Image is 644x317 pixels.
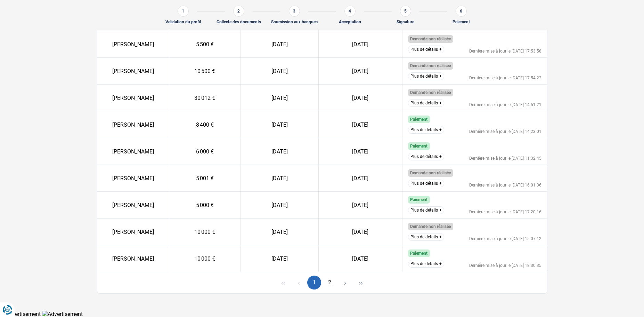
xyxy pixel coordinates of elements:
td: [DATE] [241,31,318,58]
div: Dernière mise à jour le [DATE] 14:51:21 [469,103,541,107]
div: Acceptation [339,19,361,24]
span: Paiement [410,197,427,202]
div: Dernière mise à jour le [DATE] 14:23:01 [469,129,541,134]
td: 10 000 € [169,219,241,245]
button: Plus de détails [408,46,444,53]
td: [PERSON_NAME] [97,138,169,165]
td: [DATE] [241,165,318,192]
td: [DATE] [318,245,402,272]
div: 5 [400,6,411,17]
td: [DATE] [318,85,402,111]
td: [DATE] [318,192,402,219]
span: Demande non réalisée [410,63,451,68]
div: Dernière mise à jour le [DATE] 17:54:22 [469,76,541,80]
span: Demande non réalisée [410,90,451,95]
div: Soumission aux banques [271,19,318,24]
span: Paiement [410,144,427,149]
button: Last Page [354,276,368,290]
button: Previous Page [292,276,306,290]
td: 5 500 € [169,31,241,58]
div: Dernière mise à jour le [DATE] 17:20:16 [469,210,541,214]
div: Dernière mise à jour le [DATE] 17:53:58 [469,49,541,53]
td: [DATE] [241,245,318,272]
button: Page 2 [323,276,337,290]
td: 5 001 € [169,165,241,192]
div: 2 [233,6,244,17]
td: [DATE] [318,165,402,192]
div: 6 [456,6,467,17]
button: Plus de détails [408,99,444,107]
button: Plus de détails [408,153,444,160]
td: [PERSON_NAME] [97,219,169,245]
span: Demande non réalisée [410,224,451,229]
td: 10 000 € [169,245,241,272]
div: Collecte des documents [217,19,261,24]
td: [DATE] [241,192,318,219]
td: [DATE] [318,31,402,58]
button: Next Page [338,276,352,290]
span: Paiement [410,117,427,122]
button: Plus de détails [408,206,444,214]
span: Demande non réalisée [410,171,451,175]
td: [DATE] [241,219,318,245]
td: [PERSON_NAME] [97,165,169,192]
td: [DATE] [241,138,318,165]
td: [PERSON_NAME] [97,192,169,219]
button: Plus de détails [408,180,444,187]
button: First Page [276,276,290,290]
div: Dernière mise à jour le [DATE] 11:32:45 [469,156,541,160]
td: [DATE] [241,85,318,111]
div: 1 [178,6,189,17]
td: [DATE] [318,58,402,85]
td: [PERSON_NAME] [97,31,169,58]
div: Dernière mise à jour le [DATE] 18:30:35 [469,263,541,268]
button: Plus de détails [408,126,444,134]
div: 3 [289,6,300,17]
td: [DATE] [318,219,402,245]
td: 30 012 € [169,85,241,111]
button: Plus de détails [408,233,444,241]
div: Dernière mise à jour le [DATE] 15:07:12 [469,237,541,241]
td: [DATE] [318,111,402,138]
td: 8 400 € [169,111,241,138]
button: Page 1 [307,276,321,290]
div: Signature [397,19,414,24]
td: [DATE] [241,58,318,85]
td: 5 000 € [169,192,241,219]
td: [PERSON_NAME] [97,85,169,111]
button: Plus de détails [408,72,444,80]
td: 6 000 € [169,138,241,165]
button: Plus de détails [408,260,444,268]
div: Dernière mise à jour le [DATE] 16:01:36 [469,183,541,187]
td: [PERSON_NAME] [97,111,169,138]
td: [DATE] [241,111,318,138]
td: 10 500 € [169,58,241,85]
span: Demande non réalisée [410,37,451,41]
span: Paiement [410,251,427,256]
td: [PERSON_NAME] [97,245,169,272]
div: Paiement [453,19,470,24]
div: Validation du profil [165,19,201,24]
td: [PERSON_NAME] [97,58,169,85]
td: [DATE] [318,138,402,165]
div: 4 [344,6,356,17]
